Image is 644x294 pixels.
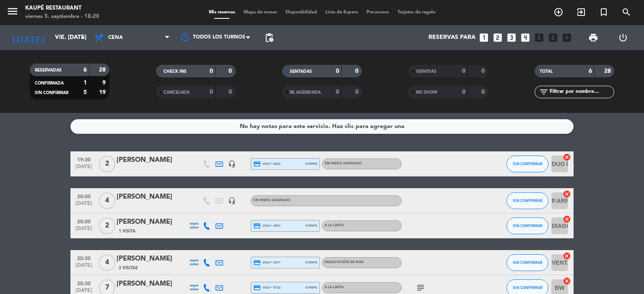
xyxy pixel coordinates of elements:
span: Sin menú asignado [325,162,362,165]
span: SIN CONFIRMAR [513,260,543,265]
i: cancel [563,252,571,260]
div: [PERSON_NAME] [117,279,188,289]
i: looks_4 [520,32,531,43]
i: looks_5 [534,32,545,43]
button: SIN CONFIRMAR [506,156,548,172]
span: visa * 3477 [253,259,280,266]
button: menu [6,5,19,20]
i: credit_card [253,222,261,230]
span: SIN CONFIRMAR [35,91,68,95]
i: credit_card [253,259,261,266]
span: Sin menú asignado [253,199,291,202]
span: Disponibilidad [281,10,321,15]
span: visa * 4957 [253,222,280,230]
span: Tarjetas de regalo [393,10,440,15]
strong: 28 [604,68,613,74]
span: SIN CONFIRMAR [513,285,543,290]
span: A LA CARTA [325,224,344,227]
i: looks_6 [548,32,558,43]
i: filter_list [539,87,549,97]
span: [DATE] [73,164,94,174]
span: SIN CONFIRMAR [513,223,543,228]
strong: 1 [83,80,87,86]
strong: 0 [462,68,465,74]
i: add_box [561,32,572,43]
button: SIN CONFIRMAR [506,254,548,271]
strong: 0 [336,89,339,95]
span: visa * 5732 [253,284,280,291]
span: CONFIRMADA [35,81,64,85]
span: 2 [99,156,115,172]
span: [DATE] [73,263,94,272]
i: subject [415,283,426,293]
span: Mis reservas [205,10,239,15]
span: stripe [305,285,317,290]
span: 2 [99,217,115,234]
span: [DATE] [73,201,94,210]
span: Degustación de Mar [325,261,364,264]
span: Cena [108,35,123,41]
span: stripe [305,161,317,166]
span: RESERVADAS [35,68,62,72]
strong: 0 [355,68,360,74]
strong: 28 [99,67,107,73]
span: RE AGENDADA [290,90,321,95]
strong: 0 [481,68,486,74]
strong: 0 [210,89,213,95]
i: looks_3 [506,32,517,43]
i: search [621,7,631,17]
strong: 5 [83,89,87,95]
span: 1 Visita [119,228,135,235]
i: cancel [563,277,571,285]
strong: 6 [83,67,87,73]
span: 3 Visitas [119,265,138,271]
span: 19:30 [73,154,94,164]
i: menu [6,5,19,18]
strong: 6 [589,68,592,74]
span: 20:00 [73,191,94,201]
span: SIN CONFIRMAR [513,198,543,203]
strong: 0 [229,89,234,95]
i: credit_card [253,160,261,168]
span: 4 [99,254,115,271]
span: SERVIDAS [416,69,436,74]
i: looks_one [478,32,489,43]
span: SENTADAS [290,69,312,74]
strong: 0 [210,68,213,74]
strong: 9 [102,80,107,86]
span: CHECK INS [164,69,187,74]
i: headset_mic [228,160,236,168]
button: SIN CONFIRMAR [506,192,548,209]
strong: 0 [481,89,486,95]
span: 20:00 [73,216,94,226]
div: viernes 5. septiembre - 18:20 [25,13,99,21]
i: arrow_drop_down [78,33,88,43]
strong: 0 [229,68,234,74]
span: Reservas para [428,34,475,41]
div: [PERSON_NAME] [117,253,188,264]
i: headset_mic [228,197,236,205]
span: NO SHOW [416,90,437,95]
i: credit_card [253,284,261,291]
i: cancel [563,153,571,161]
span: SIN CONFIRMAR [513,161,543,166]
div: No hay notas para este servicio. Haz clic para agregar una [240,122,405,131]
span: 4 [99,192,115,209]
input: Filtrar por nombre... [549,87,614,97]
strong: 0 [355,89,360,95]
div: LOG OUT [608,25,638,50]
span: 20:30 [73,253,94,263]
strong: 19 [99,89,107,95]
span: CANCELADA [164,90,190,95]
span: [DATE] [73,226,94,235]
i: cancel [563,215,571,223]
span: 20:30 [73,278,94,288]
span: stripe [305,223,317,228]
i: turned_in_not [599,7,609,17]
span: Lista de Espera [321,10,362,15]
div: [PERSON_NAME] [117,192,188,202]
i: cancel [563,190,571,198]
span: A LA CARTA [325,286,344,289]
div: [PERSON_NAME] [117,217,188,228]
span: print [588,33,598,43]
